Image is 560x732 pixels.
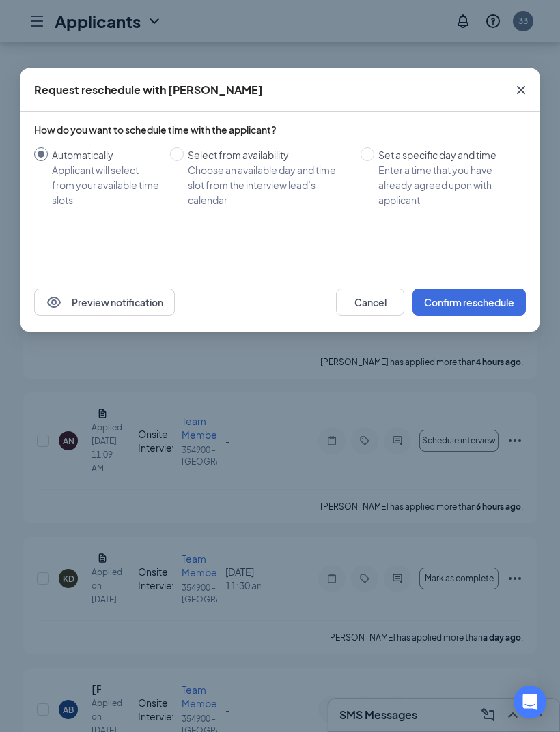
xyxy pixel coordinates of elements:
[378,162,515,207] div: Enter a time that you have already agreed upon with applicant
[34,123,526,136] div: How do you want to schedule time with the applicant?
[46,294,62,310] svg: Eye
[52,162,159,207] div: Applicant will select from your available time slots
[34,83,263,98] div: Request reschedule with [PERSON_NAME]
[514,686,546,718] div: Open Intercom Messenger
[378,147,515,162] div: Set a specific day and time
[336,289,404,316] button: Cancel
[513,82,529,98] svg: Cross
[412,289,526,316] button: Confirm reschedule
[188,162,350,207] div: Choose an available day and time slot from the interview lead’s calendar
[188,147,350,162] div: Select from availability
[34,289,175,316] button: EyePreview notification
[52,147,159,162] div: Automatically
[503,68,540,112] button: Close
